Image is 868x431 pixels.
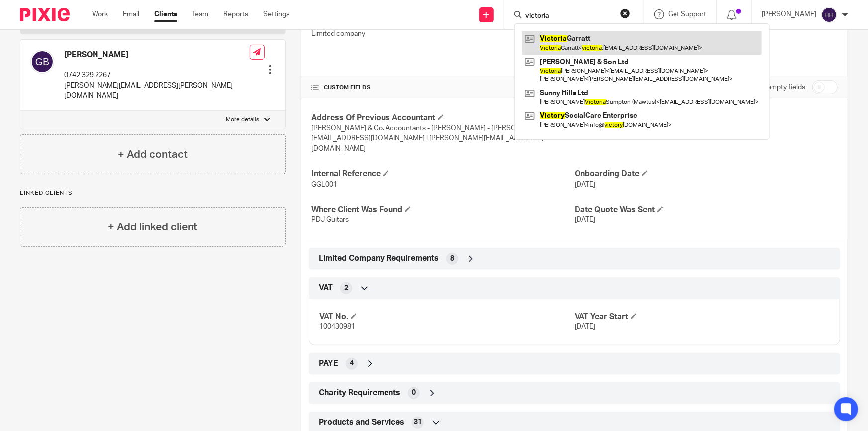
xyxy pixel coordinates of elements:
[414,417,422,427] span: 31
[450,254,454,264] span: 8
[311,181,337,188] span: GGL001
[575,312,830,322] h4: VAT Year Start
[64,50,250,60] h4: [PERSON_NAME]
[575,181,595,188] span: [DATE]
[64,70,250,80] p: 0742 329 2267
[319,388,400,398] span: Charity Requirements
[412,388,416,398] span: 0
[311,84,575,92] h4: CUSTOM FIELDS
[319,358,338,369] span: PAYE
[226,116,259,124] p: More details
[668,11,706,18] span: Get Support
[311,125,546,152] span: [PERSON_NAME] & Co. Accountants - [PERSON_NAME] - [PERSON_NAME][EMAIL_ADDRESS][DOMAIN_NAME] l [PE...
[192,9,208,19] a: Team
[575,169,838,179] h4: Onboarding Date
[123,9,139,19] a: Email
[311,29,575,39] p: Limited company
[319,312,575,322] h4: VAT No.
[575,205,838,215] h4: Date Quote Was Sent
[223,9,248,19] a: Reports
[30,50,54,74] img: svg%3E
[319,283,333,293] span: VAT
[311,113,575,123] h4: Address Of Previous Accountant
[575,323,595,330] span: [DATE]
[311,169,575,179] h4: Internal Reference
[821,7,837,23] img: svg%3E
[524,12,614,21] input: Search
[344,283,348,293] span: 2
[92,9,108,19] a: Work
[263,9,289,19] a: Settings
[620,8,630,18] button: Clear
[311,216,349,223] span: PDJ Guitars
[311,205,575,215] h4: Where Client Was Found
[118,147,188,162] h4: + Add contact
[575,216,595,223] span: [DATE]
[762,9,816,19] p: [PERSON_NAME]
[319,253,439,264] span: Limited Company Requirements
[64,81,250,101] p: [PERSON_NAME][EMAIL_ADDRESS][PERSON_NAME][DOMAIN_NAME]
[108,219,197,235] h4: + Add linked client
[748,82,805,92] label: Show empty fields
[20,189,286,197] p: Linked clients
[319,417,404,428] span: Products and Services
[154,9,177,19] a: Clients
[319,323,355,330] span: 100430981
[20,8,70,21] img: Pixie
[350,358,354,368] span: 4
